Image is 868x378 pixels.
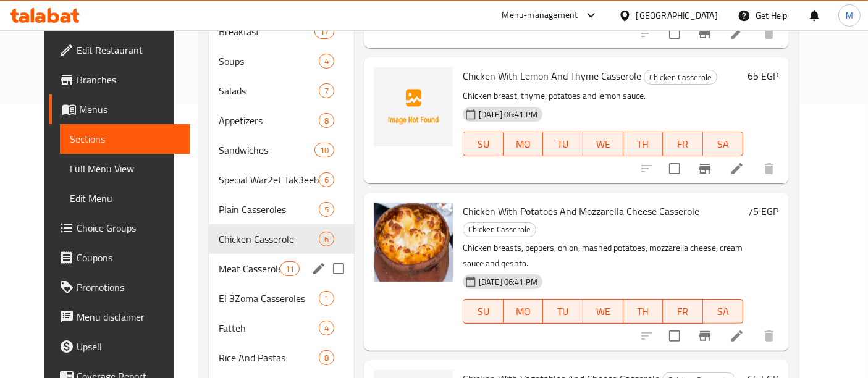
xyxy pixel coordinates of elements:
span: Fatteh [219,321,318,335]
span: WE [588,135,618,153]
span: TU [548,303,578,321]
div: Chicken Casserole [463,222,536,237]
a: Promotions [49,272,190,302]
span: Chicken With Potatoes And Mozzarella Cheese Casserole [463,202,699,220]
a: Menu disclaimer [49,302,190,332]
span: Chicken Casserole [644,70,717,85]
div: items [319,113,334,128]
div: items [319,172,334,187]
div: items [319,202,334,217]
span: 5 [319,204,334,216]
button: WE [583,132,623,156]
a: Edit menu item [730,161,744,176]
span: Chicken Casserole [463,222,536,237]
span: 10 [315,145,334,156]
span: SU [468,135,499,153]
span: Breakfast [219,24,314,39]
span: Select to update [662,20,688,46]
div: Breakfast17 [209,17,354,46]
div: items [319,321,334,335]
span: 4 [319,322,334,334]
div: Salads7 [209,76,354,106]
span: FR [668,303,698,321]
a: Edit menu item [730,26,744,41]
a: Full Menu View [60,154,190,183]
button: SU [463,132,504,156]
button: FR [663,299,703,324]
span: TH [628,303,659,321]
a: Sections [60,124,190,154]
span: Branches [77,72,180,87]
div: items [314,24,334,39]
button: delete [754,154,784,183]
div: [GEOGRAPHIC_DATA] [636,9,718,22]
span: Sandwiches [219,143,314,157]
span: Menus [79,102,180,117]
div: Meat Casseroles11edit [209,254,354,283]
span: Rice And Pastas [219,350,318,365]
span: Sections [70,132,180,146]
span: [DATE] 06:41 PM [474,109,542,120]
div: Special War2et Tak3eeba6 [209,165,354,195]
div: items [314,143,334,157]
span: MO [508,303,539,321]
button: Branch-specific-item [690,19,720,48]
span: WE [588,303,618,321]
span: Special War2et Tak3eeba [219,172,318,187]
button: Branch-specific-item [690,321,720,351]
img: Chicken With Potatoes And Mozzarella Cheese Casserole [374,203,453,282]
div: Appetizers8 [209,106,354,135]
span: SA [708,303,738,321]
a: Edit Restaurant [49,35,190,65]
a: Coupons [49,243,190,272]
span: 6 [319,233,334,245]
span: Promotions [77,280,180,295]
img: Chicken With Lemon And Thyme Casserole [374,67,453,146]
h6: 75 EGP [748,203,779,220]
a: Choice Groups [49,213,190,243]
span: Menu disclaimer [77,309,180,324]
span: Select to update [662,156,688,182]
span: Salads [219,83,318,98]
span: TH [628,135,659,153]
a: Edit Menu [60,183,190,213]
div: Appetizers [219,113,318,128]
span: 4 [319,56,334,67]
span: Full Menu View [70,161,180,176]
a: Menus [49,94,190,124]
span: Meat Casseroles [219,261,279,276]
div: items [280,261,300,276]
button: SA [703,132,743,156]
button: TU [543,132,583,156]
div: Sandwiches10 [209,135,354,165]
span: Upsell [77,339,180,354]
span: Chicken Casserole [219,232,318,246]
span: Plain Casseroles [219,202,318,217]
button: delete [754,321,784,351]
div: Rice And Pastas8 [209,343,354,372]
div: items [319,291,334,306]
button: TU [543,299,583,324]
span: TU [548,135,578,153]
span: Soups [219,54,318,69]
a: Upsell [49,332,190,361]
span: SU [468,303,499,321]
span: SA [708,135,738,153]
button: SU [463,299,504,324]
div: El 3Zoma Casseroles1 [209,283,354,313]
span: [DATE] 06:41 PM [474,276,542,288]
span: 17 [315,26,334,38]
span: Select to update [662,323,688,349]
span: 8 [319,352,334,364]
span: 7 [319,85,334,97]
span: Edit Menu [70,191,180,206]
button: SA [703,299,743,324]
span: 6 [319,174,334,186]
div: items [319,54,334,69]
